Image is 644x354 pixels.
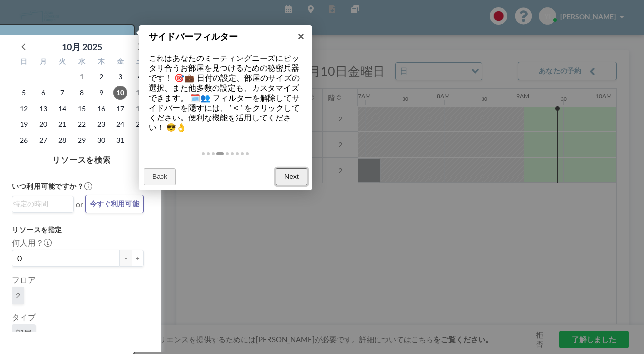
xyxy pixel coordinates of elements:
h1: サイドバーフィルター [149,30,287,44]
a: × [290,25,312,48]
a: Next [276,168,307,186]
a: Back [144,168,176,186]
div: これはあなたのミーティングニーズにピッタリ合うお部屋を見つけるための秘密兵器です！ 🎯💼 日付の設定、部屋のサイズの選択、また他多数の設定も、カスタマイズできます。 🗓️👥 フィルターを解除して... [139,44,312,143]
button: + [132,250,144,267]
